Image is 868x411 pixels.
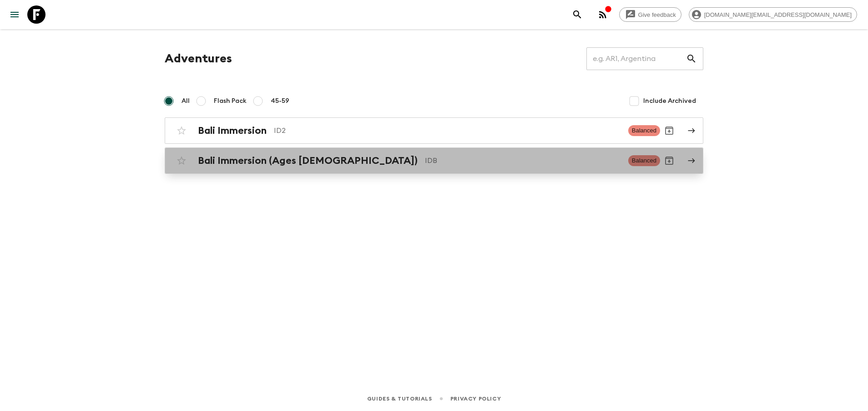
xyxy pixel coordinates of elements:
[568,5,586,24] button: search adventures
[689,7,857,22] div: [DOMAIN_NAME][EMAIL_ADDRESS][DOMAIN_NAME]
[628,125,660,136] span: Balanced
[367,394,432,404] a: Guides & Tutorials
[271,96,289,106] span: 45-59
[660,152,678,170] button: Archive
[660,122,678,140] button: Archive
[5,5,24,24] button: menu
[619,7,681,22] a: Give feedback
[165,117,703,144] a: Bali ImmersionID2BalancedArchive
[586,46,686,71] input: e.g. AR1, Argentina
[628,155,660,166] span: Balanced
[214,96,247,106] span: Flash Pack
[165,50,232,68] h1: Adventures
[643,96,696,106] span: Include Archived
[182,96,190,106] span: All
[699,11,857,18] span: [DOMAIN_NAME][EMAIL_ADDRESS][DOMAIN_NAME]
[198,155,418,167] h2: Bali Immersion (Ages [DEMOGRAPHIC_DATA])
[198,125,267,137] h2: Bali Immersion
[165,147,703,174] a: Bali Immersion (Ages [DEMOGRAPHIC_DATA])IDBBalancedArchive
[633,11,681,18] span: Give feedback
[450,394,501,404] a: Privacy Policy
[274,125,621,136] p: ID2
[425,155,621,166] p: IDB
